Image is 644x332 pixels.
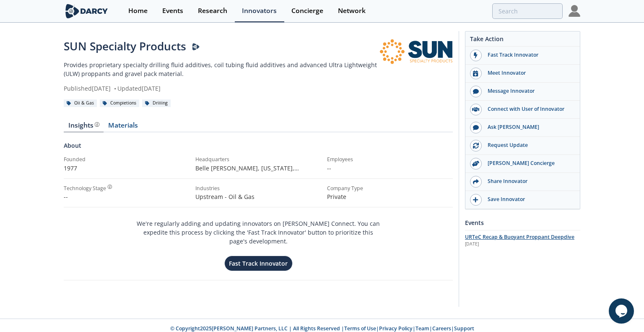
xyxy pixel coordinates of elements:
div: About [64,141,453,156]
div: Research [198,8,227,14]
p: Provides proprietary specialty drilling fluid additives, coil tubing fluid additives and advanced... [64,60,379,78]
div: SUN Specialty Products [64,38,379,55]
a: URTeC Recap & Buoyant Proppant Deepdive [DATE] [465,233,580,248]
div: We're regularly adding and updating innovators on [PERSON_NAME] Connect. You can expedite this pr... [135,213,382,272]
div: Save Innovator [482,196,576,203]
div: Network [338,8,366,14]
iframe: chat widget [609,298,636,324]
img: logo-wide.svg [64,4,109,18]
button: Save Innovator [465,191,580,209]
a: Materials [104,122,142,132]
div: Request Update [482,141,576,149]
div: Events [162,8,183,14]
a: Terms of Use [344,325,376,332]
div: Message Innovator [482,87,576,95]
span: Upstream - Oil & Gas [195,193,254,201]
a: Careers [432,325,451,332]
div: Company Type [327,185,453,192]
div: Ask [PERSON_NAME] [482,123,576,131]
p: -- [327,164,453,173]
a: Privacy Policy [379,325,413,332]
div: Published [DATE] Updated [DATE] [64,84,379,93]
span: URTeC Recap & Buoyant Proppant Deepdive [465,233,574,241]
div: Home [128,8,148,14]
div: Innovators [242,8,277,14]
div: Take Action [465,34,580,47]
a: Support [454,325,474,332]
div: Events [465,215,580,230]
span: • [112,84,117,92]
p: 1977 [64,164,190,173]
img: information.svg [108,185,112,189]
p: Belle [PERSON_NAME], [US_STATE] , [GEOGRAPHIC_DATA] [195,164,321,173]
div: Technology Stage [64,185,106,192]
div: Founded [64,156,190,163]
div: Fast Track Innovator [482,51,576,59]
a: Team [415,325,429,332]
div: Meet Innovator [482,69,576,77]
div: Connect with User of Innovator [482,105,576,113]
div: Concierge [291,8,323,14]
button: Fast Track Innovator [224,256,293,271]
img: Profile [569,5,580,17]
input: Advanced Search [492,3,563,19]
div: [DATE] [465,241,580,248]
div: Headquarters [195,156,321,163]
div: Oil & Gas [64,99,97,107]
div: Share Innovator [482,178,576,185]
div: -- [64,192,190,201]
div: Drilling [142,99,171,107]
img: Darcy Presenter [192,43,200,51]
div: Completions [100,99,139,107]
div: Insights [68,122,99,129]
div: Industries [195,185,321,192]
a: Insights [64,122,104,132]
div: [PERSON_NAME] Concierge [482,159,576,167]
div: Employees [327,156,453,163]
img: information.svg [95,122,99,127]
span: Private [327,193,346,201]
